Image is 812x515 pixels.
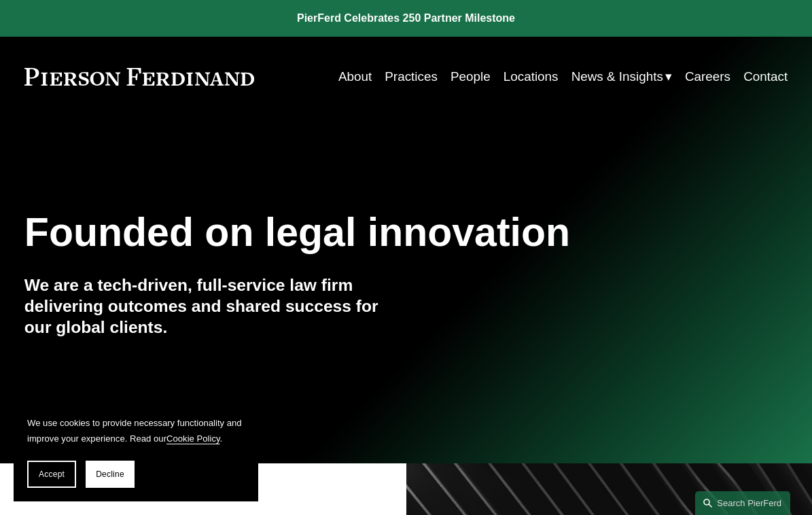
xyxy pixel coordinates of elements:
[39,469,65,479] span: Accept
[27,461,76,488] button: Accept
[504,64,559,90] a: Locations
[743,64,788,90] a: Contact
[571,65,663,88] span: News & Insights
[571,64,672,90] a: folder dropdown
[27,415,245,447] p: We use cookies to provide necessary functionality and improve your experience. Read our .
[695,491,790,515] a: Search this site
[685,64,730,90] a: Careers
[338,64,372,90] a: About
[24,210,660,256] h1: Founded on legal innovation
[385,64,438,90] a: Practices
[24,274,406,338] h4: We are a tech-driven, full-service law firm delivering outcomes and shared success for our global...
[14,402,258,501] section: Cookie banner
[96,469,124,479] span: Decline
[166,433,220,444] a: Cookie Policy
[86,461,135,488] button: Decline
[451,64,491,90] a: People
